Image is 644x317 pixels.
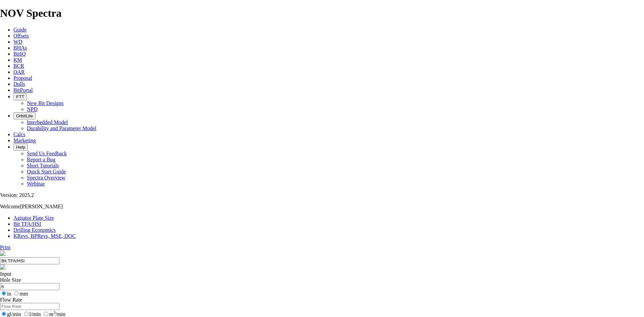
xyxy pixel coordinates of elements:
[13,39,22,45] a: WD
[16,113,33,118] span: OrbitLite
[13,33,29,39] a: Offsets
[13,27,26,33] a: Guide
[13,112,36,119] button: OrbitLite
[2,291,6,296] input: in
[16,145,25,150] span: Help
[27,106,38,112] a: NPD
[27,175,65,180] a: Spectra Overview
[12,291,28,297] label: mm
[13,75,32,81] a: Proposal
[24,312,29,316] input: l/min
[13,57,22,63] a: KM
[13,138,36,143] a: Marketing
[13,93,27,100] button: FTT
[13,233,76,239] a: KRevs, BPRevs, MSE, DOC
[2,312,6,316] input: gl/min
[42,311,65,317] label: m /min
[13,63,24,69] a: BCR
[27,125,97,131] a: Durability and Parameter Model
[44,312,48,316] input: m3/min
[14,291,18,296] input: mm
[13,227,56,233] a: Drilling Economics
[27,157,55,162] a: Report a Bug
[13,45,27,51] a: BHAs
[13,221,41,227] a: Bit TFA/HSI
[13,144,28,151] button: Help
[27,163,59,168] a: Short Tutorials
[53,310,56,315] sup: 3
[27,169,66,174] a: Quick Start Guide
[13,215,54,221] a: Agitator Plate Size
[27,119,68,125] a: Interbedded Model
[22,311,41,317] label: l/min
[13,81,25,87] a: Dulls
[27,151,67,156] a: Send Us Feedback
[13,51,25,57] a: BitIQ
[13,87,33,93] a: BitPortal
[16,94,24,99] span: FTT
[20,204,63,209] span: [PERSON_NAME]
[27,100,63,106] a: New Bit Designs
[27,181,45,187] a: Webinar
[13,131,25,137] a: Calcs
[13,69,25,75] a: OAR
